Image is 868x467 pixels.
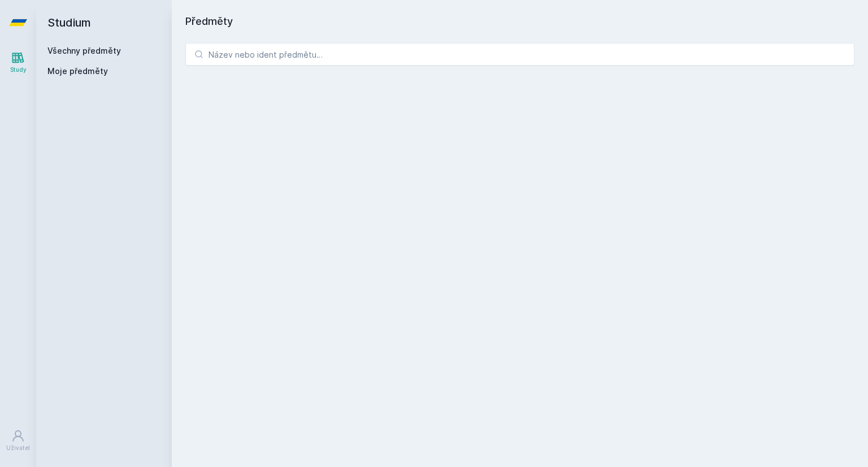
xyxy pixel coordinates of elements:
[2,45,34,80] a: Study
[185,43,854,66] input: Název nebo ident předmětu…
[47,66,108,77] span: Moje předměty
[6,444,30,452] div: Uživatel
[185,14,854,29] h1: Předměty
[10,66,27,74] div: Study
[2,423,34,458] a: Uživatel
[47,46,121,55] a: Všechny předměty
